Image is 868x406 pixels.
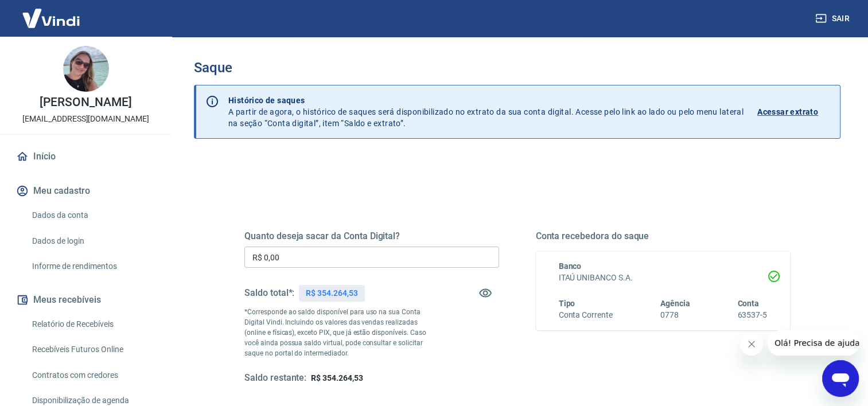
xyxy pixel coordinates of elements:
[559,261,582,271] span: Banco
[740,333,763,356] iframe: Fechar mensagem
[757,95,831,129] a: Acessar extrato
[28,313,158,336] a: Relatório de Recebíveis
[28,364,158,387] a: Contratos com credores
[14,1,88,36] img: Vindi
[228,95,744,106] p: Histórico de saques
[228,95,744,129] p: A partir de agora, o histórico de saques será disponibilizado no extrato da sua conta digital. Ac...
[813,8,854,29] button: Sair
[757,106,818,118] p: Acessar extrato
[28,204,158,227] a: Dados da conta
[28,229,158,253] a: Dados de login
[14,144,158,169] a: Início
[768,330,859,356] iframe: Mensagem da empresa
[244,287,294,299] h5: Saldo total*:
[244,231,499,242] h5: Quanto deseja sacar da Conta Digital?
[660,309,690,321] h6: 0778
[244,372,306,384] h5: Saldo restante:
[244,307,435,358] p: *Corresponde ao saldo disponível para uso na sua Conta Digital Vindi. Incluindo os valores das ve...
[559,299,575,308] span: Tipo
[28,338,158,361] a: Recebíveis Futuros Online
[306,287,357,299] p: R$ 354.264,53
[536,231,791,242] h5: Conta recebedora do saque
[737,299,759,308] span: Conta
[194,60,840,76] h3: Saque
[40,96,131,108] p: [PERSON_NAME]
[14,287,158,313] button: Meus recebíveis
[559,309,613,321] h6: Conta Corrente
[822,360,859,397] iframe: Botão para abrir a janela de mensagens
[660,299,690,308] span: Agência
[737,309,767,321] h6: 63537-5
[559,272,768,284] h6: ITAÚ UNIBANCO S.A.
[7,8,96,17] span: Olá! Precisa de ajuda?
[28,255,158,278] a: Informe de rendimentos
[63,46,109,92] img: 82dc78dc-686d-4c09-aacc-0b5a308ae78c.jpeg
[22,113,149,125] p: [EMAIL_ADDRESS][DOMAIN_NAME]
[14,178,158,204] button: Meu cadastro
[311,373,363,382] span: R$ 354.264,53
